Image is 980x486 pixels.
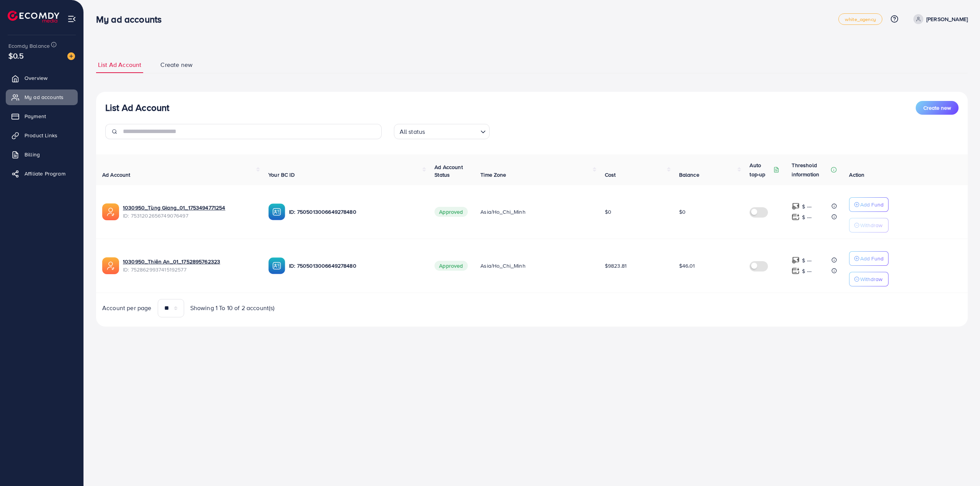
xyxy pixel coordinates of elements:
[480,262,526,270] span: Asia/Ho_Chi_Minh
[6,147,78,162] a: Billing
[679,208,686,216] span: $0
[398,126,427,137] span: All status
[123,212,256,219] span: ID: 7531202656749076497
[102,171,131,179] span: Ad Account
[289,207,422,216] p: ID: 7505013006649278480
[24,132,57,139] span: Product Links
[916,101,959,115] button: Create new
[24,170,65,177] span: Affiliate Program
[792,256,800,264] img: top-up amount
[268,171,295,179] span: Your BC ID
[849,272,889,286] button: Withdraw
[67,15,76,23] img: menu
[679,171,699,179] span: Balance
[123,204,256,211] a: 1030950_Tùng Giang_01_1753494771254
[947,452,974,480] iframe: Chat
[268,203,285,220] img: ic-ba-acc.ded83a64.svg
[24,112,46,120] span: Payment
[98,60,141,69] span: List Ad Account
[802,202,812,211] p: $ ---
[24,151,40,158] span: Billing
[6,70,78,86] a: Overview
[845,17,876,22] span: white_agency
[860,200,884,209] p: Add Fund
[123,266,256,273] span: ID: 7528629937415192577
[792,267,800,275] img: top-up amount
[160,60,193,69] span: Create new
[96,14,168,25] h3: My ad accounts
[8,11,59,23] img: logo
[6,128,78,143] a: Product Links
[8,50,24,61] span: $0.5
[605,262,627,270] span: $9823.81
[102,304,152,312] span: Account per page
[838,13,882,25] a: white_agency
[268,257,285,274] img: ic-ba-acc.ded83a64.svg
[434,163,463,179] span: Ad Account Status
[105,102,169,113] h3: List Ad Account
[123,258,256,265] a: 1030950_Thiên An_01_1752895762323
[434,207,467,217] span: Approved
[849,251,889,266] button: Add Fund
[24,93,64,101] span: My ad accounts
[605,208,611,216] span: $0
[480,208,526,216] span: Asia/Ho_Chi_Minh
[926,15,968,24] p: [PERSON_NAME]
[849,197,889,212] button: Add Fund
[67,52,75,60] img: image
[190,304,275,312] span: Showing 1 To 10 of 2 account(s)
[605,171,616,179] span: Cost
[394,124,490,139] div: Search for option
[123,258,256,273] div: <span class='underline'>1030950_Thiên An_01_1752895762323</span></br>7528629937415192577
[8,42,50,50] span: Ecomdy Balance
[923,104,951,112] span: Create new
[6,89,78,105] a: My ad accounts
[849,218,889,232] button: Withdraw
[24,74,47,82] span: Overview
[910,14,968,24] a: [PERSON_NAME]
[860,221,882,230] p: Withdraw
[792,161,829,179] p: Threshold information
[480,171,506,179] span: Time Zone
[792,213,800,221] img: top-up amount
[750,161,772,179] p: Auto top-up
[792,202,800,210] img: top-up amount
[802,213,812,222] p: $ ---
[289,261,422,270] p: ID: 7505013006649278480
[860,254,884,263] p: Add Fund
[102,203,119,220] img: ic-ads-acc.e4c84228.svg
[102,257,119,274] img: ic-ads-acc.e4c84228.svg
[427,125,477,137] input: Search for option
[6,109,78,124] a: Payment
[802,267,812,276] p: $ ---
[802,256,812,265] p: $ ---
[6,166,78,181] a: Affiliate Program
[849,171,864,179] span: Action
[123,204,256,219] div: <span class='underline'>1030950_Tùng Giang_01_1753494771254</span></br>7531202656749076497
[860,275,882,284] p: Withdraw
[434,261,467,271] span: Approved
[679,262,695,270] span: $46.01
